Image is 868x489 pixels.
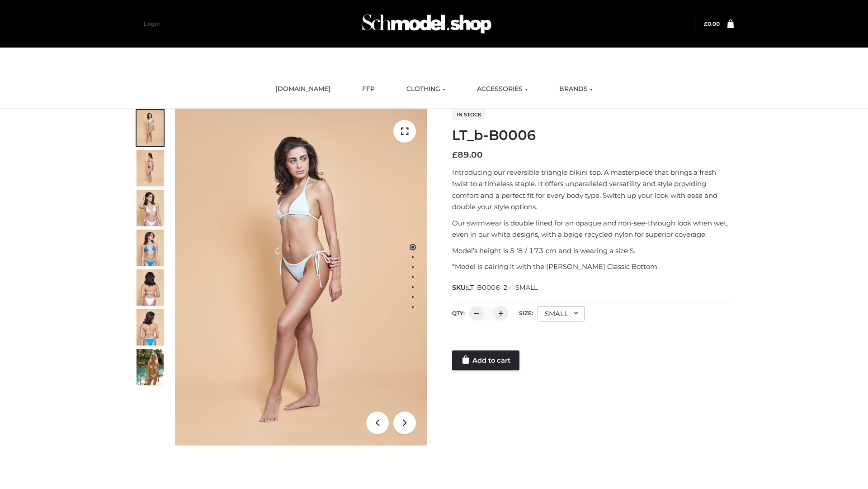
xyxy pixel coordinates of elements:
[452,150,458,160] span: £
[519,310,533,316] label: Size:
[452,282,538,293] span: SKU:
[704,20,720,27] bdi: 0.00
[470,79,534,99] a: ACCESSORIES
[452,150,483,160] bdi: 89.00
[538,306,585,321] div: SMALL
[452,127,734,144] h1: LT_b-B0006
[137,309,164,345] img: ArielClassicBikiniTop_CloudNine_AzureSky_OW114ECO_8-scaled.jpg
[452,245,734,257] p: Model’s height is 5 ‘8 / 173 cm and is wearing a size S.
[175,109,427,446] img: ArielClassicBikiniTop_CloudNine_AzureSky_OW114ECO_1
[552,79,599,99] a: BRANDS
[452,167,734,213] p: Introducing our reversible triangle bikini top. A masterpiece that brings a fresh twist to a time...
[137,190,164,226] img: ArielClassicBikiniTop_CloudNine_AzureSky_OW114ECO_3-scaled.jpg
[704,20,708,27] span: £
[452,109,486,120] span: In stock
[137,349,164,385] img: Arieltop_CloudNine_AzureSky2.jpg
[137,269,164,306] img: ArielClassicBikiniTop_CloudNine_AzureSky_OW114ECO_7-scaled.jpg
[400,79,452,99] a: CLOTHING
[144,20,160,27] a: Login
[452,350,519,370] a: Add to cart
[355,79,382,99] a: FFP
[452,261,734,273] p: *Model is pairing it with the [PERSON_NAME] Classic Bottom
[452,217,734,240] p: Our swimwear is double lined for an opaque and non-see-through look when wet, even in our white d...
[137,150,164,186] img: ArielClassicBikiniTop_CloudNine_AzureSky_OW114ECO_2-scaled.jpg
[137,110,164,146] img: ArielClassicBikiniTop_CloudNine_AzureSky_OW114ECO_1-scaled.jpg
[359,6,495,42] img: Schmodel Admin 964
[452,310,465,316] label: QTY:
[704,20,720,27] a: £0.00
[137,230,164,266] img: ArielClassicBikiniTop_CloudNine_AzureSky_OW114ECO_4-scaled.jpg
[269,79,337,99] a: [DOMAIN_NAME]
[467,283,538,292] span: LT_B0006_2-_-SMALL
